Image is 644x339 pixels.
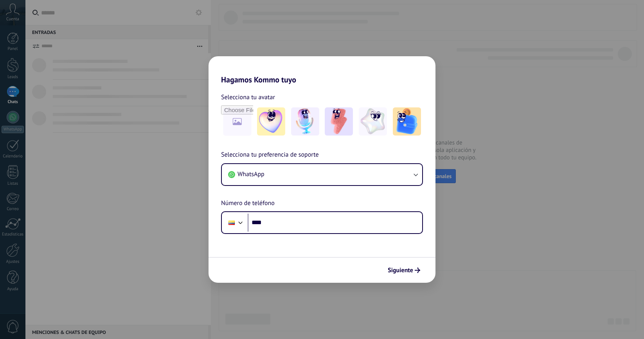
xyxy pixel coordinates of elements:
img: -2.jpeg [291,107,319,136]
span: Selecciona tu avatar [221,92,275,102]
span: WhatsApp [237,170,264,178]
span: Selecciona tu preferencia de soporte [221,150,319,160]
img: -3.jpeg [325,107,353,136]
img: -5.jpeg [393,107,421,136]
button: WhatsApp [222,164,422,185]
img: -4.jpeg [359,107,387,136]
div: Ecuador: + 593 [224,214,239,231]
span: Siguiente [388,268,413,273]
button: Siguiente [384,264,424,277]
span: Número de teléfono [221,198,275,209]
img: -1.jpeg [257,107,285,136]
h2: Hagamos Kommo tuyo [209,56,435,84]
